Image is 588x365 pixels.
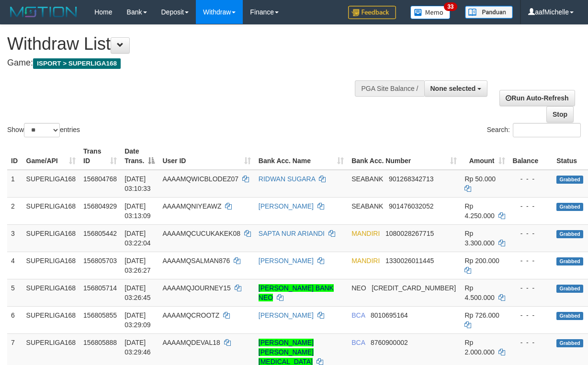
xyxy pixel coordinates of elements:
span: 33 [444,2,457,11]
span: ISPORT > SUPERLIGA168 [33,58,121,69]
span: Copy 8760900002 to clipboard [371,339,408,346]
a: Run Auto-Refresh [499,90,575,106]
div: - - - [513,174,549,184]
th: Balance [509,143,553,170]
th: Bank Acc. Number: activate to sort column ascending [348,143,461,170]
td: SUPERLIGA168 [23,224,80,252]
div: - - - [513,201,549,211]
span: AAAAMQDEVAL18 [162,339,220,346]
select: Showentries [24,123,60,137]
span: AAAAMQCUCUKAKEK08 [162,230,240,237]
img: MOTION_logo.png [7,5,80,19]
span: Grabbed [556,230,583,238]
th: Trans ID: activate to sort column ascending [79,143,121,170]
span: NEO [351,284,366,292]
span: Rp 50.000 [464,175,496,183]
div: - - - [513,283,549,293]
th: Status [553,143,587,170]
span: Copy 5859459132907097 to clipboard [372,284,456,292]
td: 1 [7,170,23,198]
h1: Withdraw List [7,34,383,54]
span: MANDIRI [351,230,380,237]
span: 156805442 [83,230,117,237]
a: SAPTA NUR ARIANDI [259,230,325,237]
td: 4 [7,252,23,279]
span: 156805855 [83,311,117,319]
button: None selected [424,80,488,97]
div: - - - [513,310,549,320]
span: 156805703 [83,257,117,265]
span: None selected [430,85,476,92]
span: MANDIRI [351,257,380,265]
span: Rp 3.300.000 [464,230,494,247]
span: Grabbed [556,285,583,293]
span: Copy 1080028267715 to clipboard [385,230,434,237]
div: - - - [513,338,549,347]
td: 6 [7,306,23,333]
span: 156804768 [83,175,117,183]
th: Date Trans.: activate to sort column descending [121,143,158,170]
span: Grabbed [556,339,583,347]
div: - - - [513,256,549,265]
input: Search: [513,123,581,137]
td: SUPERLIGA168 [23,170,80,198]
span: [DATE] 03:13:09 [124,202,151,220]
span: AAAAMQWICBLODEZ07 [162,175,238,183]
span: SEABANK [351,175,383,183]
span: Rp 4.250.000 [464,202,494,220]
img: Feedback.jpg [348,6,396,19]
span: Rp 726.000 [464,311,499,319]
div: - - - [513,229,549,238]
img: panduan.png [465,6,513,19]
div: PGA Site Balance / [355,80,424,97]
td: SUPERLIGA168 [23,252,80,279]
span: [DATE] 03:26:45 [124,284,151,301]
span: Grabbed [556,312,583,320]
span: SEABANK [351,202,383,210]
span: AAAAMQNIYEAWZ [162,202,221,210]
img: Button%20Memo.svg [410,6,451,19]
td: 3 [7,224,23,252]
td: 2 [7,197,23,224]
td: SUPERLIGA168 [23,197,80,224]
td: SUPERLIGA168 [23,279,80,306]
span: Copy 901268342713 to clipboard [389,175,433,183]
span: AAAAMQJOURNEY15 [162,284,230,292]
span: AAAAMQSALMAN876 [162,257,230,265]
a: [PERSON_NAME] [259,202,314,210]
span: Copy 901476032052 to clipboard [389,202,433,210]
span: 156805714 [83,284,117,292]
span: Grabbed [556,203,583,211]
h4: Game: [7,58,383,68]
span: BCA [351,311,365,319]
label: Search: [487,123,581,137]
a: [PERSON_NAME] BANK NEO [259,284,334,301]
span: [DATE] 03:26:27 [124,257,151,274]
a: RIDWAN SUGARA [259,175,316,183]
th: ID [7,143,23,170]
span: Grabbed [556,176,583,184]
label: Show entries [7,123,80,137]
a: [PERSON_NAME] [259,257,314,265]
span: AAAAMQCROOTZ [162,311,219,319]
span: [DATE] 03:10:33 [124,175,151,192]
td: 5 [7,279,23,306]
span: Rp 4.500.000 [464,284,494,301]
span: 156804929 [83,202,117,210]
span: Rp 2.000.000 [464,339,494,356]
span: Copy 8010695164 to clipboard [371,311,408,319]
span: 156805888 [83,339,117,346]
span: Rp 200.000 [464,257,499,265]
th: User ID: activate to sort column ascending [158,143,254,170]
th: Game/API: activate to sort column ascending [23,143,80,170]
td: SUPERLIGA168 [23,306,80,333]
span: [DATE] 03:22:04 [124,230,151,247]
span: Grabbed [556,257,583,265]
span: [DATE] 03:29:09 [124,311,151,329]
span: Copy 1330026011445 to clipboard [385,257,434,265]
span: BCA [351,339,365,346]
span: [DATE] 03:29:46 [124,339,151,356]
a: Stop [546,106,574,122]
th: Bank Acc. Name: activate to sort column ascending [255,143,348,170]
th: Amount: activate to sort column ascending [461,143,509,170]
